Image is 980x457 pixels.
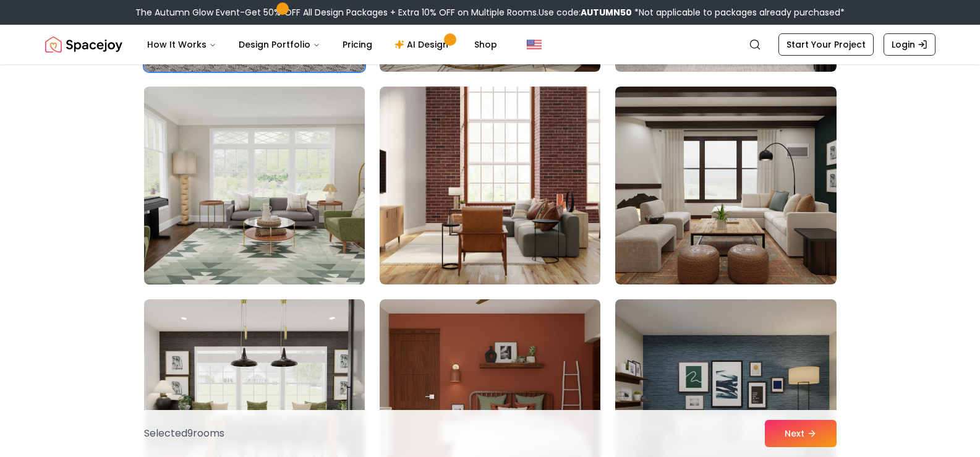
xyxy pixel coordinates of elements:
a: Shop [464,32,507,57]
a: Spacejoy [45,32,122,57]
b: AUTUMN50 [581,6,632,19]
span: Use code: [539,6,632,19]
a: Pricing [333,32,382,57]
a: Start Your Project [778,33,874,56]
div: The Autumn Glow Event-Get 50% OFF All Design Packages + Extra 10% OFF on Multiple Rooms. [135,6,845,19]
button: How It Works [137,32,226,57]
nav: Main [137,32,507,57]
img: Room room-69 [615,87,836,284]
a: AI Design [385,32,462,57]
img: Room room-68 [380,87,600,284]
img: United States [527,37,542,52]
button: Design Portfolio [229,32,330,57]
img: Room room-67 [138,82,370,289]
button: Next [765,420,837,447]
nav: Global [45,25,935,64]
p: Selected 9 room s [144,426,224,441]
a: Login [884,33,935,56]
img: Spacejoy Logo [45,32,122,57]
span: *Not applicable to packages already purchased* [632,6,845,19]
